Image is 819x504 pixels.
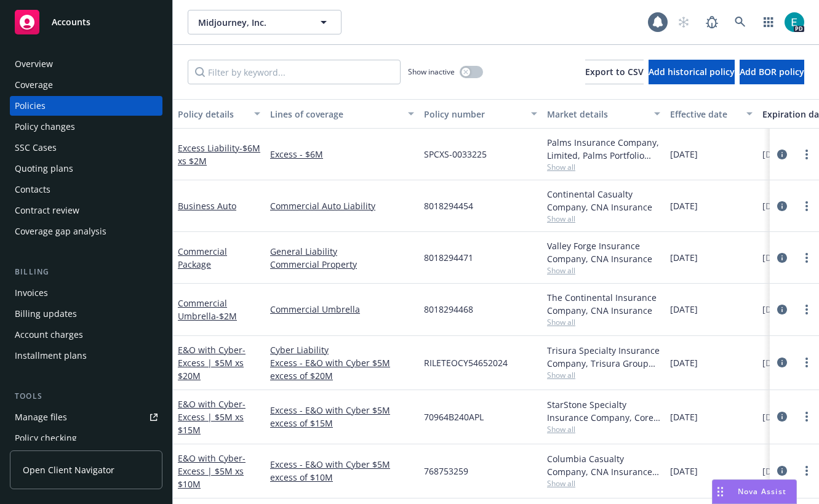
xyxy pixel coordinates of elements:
div: Palms Insurance Company, Limited, Palms Portfolio Holdings, LLC, CRC Group [547,136,660,162]
a: General Liability [270,245,414,258]
span: Midjourney, Inc. [198,16,305,29]
a: more [799,463,814,478]
a: Cyber Liability [270,343,414,356]
span: 8018294471 [424,251,473,264]
span: [DATE] [762,465,790,478]
a: Coverage [10,75,162,95]
span: [DATE] [670,199,698,212]
a: Contacts [10,180,162,199]
button: Midjourney, Inc. [188,10,342,34]
a: Report a Bug [700,10,724,34]
span: [DATE] [670,251,698,264]
span: Add historical policy [649,66,735,78]
span: Accounts [52,17,90,27]
a: Commercial Umbrella [270,303,414,316]
span: Show all [547,265,660,276]
a: Excess - E&O with Cyber $5M excess of $10M [270,458,414,484]
div: Billing updates [15,304,77,324]
div: Columbia Casualty Company, CNA Insurance, CRC Group [547,452,660,478]
span: - $6M xs $2M [178,142,260,167]
span: Show all [547,370,660,380]
span: [DATE] [762,148,790,161]
div: Effective date [670,108,739,121]
span: Add BOR policy [740,66,804,78]
a: circleInformation [775,147,789,162]
span: [DATE] [762,251,790,264]
div: Coverage [15,75,53,95]
div: The Continental Insurance Company, CNA Insurance [547,291,660,317]
a: Accounts [10,5,162,39]
a: Commercial Umbrella [178,297,237,322]
a: Installment plans [10,346,162,366]
a: more [799,355,814,370]
span: SPCXS-0033225 [424,148,487,161]
span: - Excess | $5M xs $15M [178,398,246,436]
a: Overview [10,54,162,74]
a: circleInformation [775,302,789,317]
button: Add historical policy [649,60,735,84]
div: Billing [10,266,162,278]
span: 768753259 [424,465,468,478]
span: [DATE] [762,410,790,423]
input: Filter by keyword... [188,60,401,84]
span: Show all [547,162,660,172]
a: more [799,302,814,317]
a: Policy checking [10,428,162,448]
div: Coverage gap analysis [15,222,106,241]
a: Contract review [10,201,162,220]
img: photo [785,12,804,32]
span: [DATE] [762,356,790,369]
button: Export to CSV [585,60,644,84]
span: [DATE] [670,148,698,161]
span: 8018294468 [424,303,473,316]
a: Excess - E&O with Cyber $5M excess of $15M [270,404,414,430]
a: Switch app [756,10,781,34]
a: Invoices [10,283,162,303]
div: Policy changes [15,117,75,137]
span: Show all [547,214,660,224]
a: circleInformation [775,355,789,370]
div: StarStone Specialty Insurance Company, Core Specialty, CRC Group [547,398,660,424]
a: E&O with Cyber [178,398,246,436]
div: Lines of coverage [270,108,401,121]
a: more [799,250,814,265]
a: E&O with Cyber [178,344,246,382]
div: Policy details [178,108,247,121]
a: more [799,147,814,162]
a: Excess Liability [178,142,260,167]
span: [DATE] [670,410,698,423]
div: Trisura Specialty Insurance Company, Trisura Group Ltd., CRC Group [547,344,660,370]
a: Policies [10,96,162,116]
span: Show all [547,317,660,327]
a: Start snowing [671,10,696,34]
button: Effective date [665,99,757,129]
a: Commercial Property [270,258,414,271]
div: Policy checking [15,428,77,448]
button: Add BOR policy [740,60,804,84]
span: Open Client Navigator [23,463,114,476]
span: Show all [547,478,660,489]
div: Valley Forge Insurance Company, CNA Insurance [547,239,660,265]
a: circleInformation [775,463,789,478]
a: more [799,409,814,424]
a: Business Auto [178,200,236,212]
span: [DATE] [670,356,698,369]
a: Quoting plans [10,159,162,178]
button: Policy number [419,99,542,129]
div: Quoting plans [15,159,73,178]
a: circleInformation [775,409,789,424]
a: Policy changes [10,117,162,137]
a: Search [728,10,753,34]
div: Installment plans [15,346,87,366]
button: Market details [542,99,665,129]
span: 8018294454 [424,199,473,212]
div: Contract review [15,201,79,220]
div: Manage files [15,407,67,427]
span: - $2M [216,310,237,322]
span: [DATE] [762,199,790,212]
button: Lines of coverage [265,99,419,129]
span: - Excess | $5M xs $10M [178,452,246,490]
a: Excess - E&O with Cyber $5M excess of $20M [270,356,414,382]
a: Commercial Package [178,246,227,270]
span: [DATE] [762,303,790,316]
